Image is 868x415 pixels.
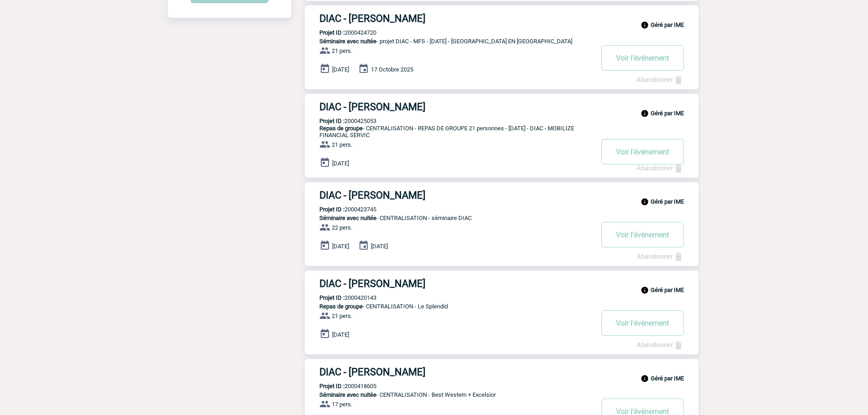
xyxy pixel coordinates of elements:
[637,341,684,349] a: Abandonner
[332,160,349,167] span: [DATE]
[651,375,684,382] b: Géré par IME
[332,243,349,250] span: [DATE]
[319,125,363,132] span: Repas de groupe
[319,383,344,389] b: Projet ID :
[641,198,649,206] img: info_black_24dp.svg
[319,118,344,124] b: Projet ID :
[637,252,684,261] a: Abandonner
[332,66,349,73] span: [DATE]
[332,401,352,408] span: 17 pers.
[305,13,699,24] a: DIAC - [PERSON_NAME]
[637,164,684,172] a: Abandonner
[305,125,593,138] p: - CENTRALISATION - REPAS DE GROUPE 21 personnes - [DATE] - DIAC - MOBILIZE FINANCIAL SERVIC
[305,206,376,213] p: 2000423745
[332,331,349,338] span: [DATE]
[319,38,376,45] span: Séminaire avec nuitée
[651,287,684,293] b: Géré par IME
[319,303,363,310] span: Repas de groupe
[601,222,684,247] button: Voir l'événement
[641,286,649,294] img: info_black_24dp.svg
[371,66,413,73] span: 17 Octobre 2025
[641,109,649,118] img: info_black_24dp.svg
[319,278,593,289] h3: DIAC - [PERSON_NAME]
[305,215,593,221] p: - CENTRALISATION - séminaire DIAC
[651,21,684,28] b: Géré par IME
[319,294,344,301] b: Projet ID :
[641,374,649,383] img: info_black_24dp.svg
[319,13,593,24] h3: DIAC - [PERSON_NAME]
[305,29,376,36] p: 2000424720
[332,313,352,319] span: 21 pers.
[305,294,376,301] p: 2000420143
[637,76,684,84] a: Abandonner
[319,366,593,378] h3: DIAC - [PERSON_NAME]
[601,310,684,336] button: Voir l'événement
[332,224,352,231] span: 22 pers.
[319,29,344,36] b: Projet ID :
[319,101,593,113] h3: DIAC - [PERSON_NAME]
[332,47,352,54] span: 21 pers.
[651,198,684,205] b: Géré par IME
[371,243,388,250] span: [DATE]
[305,391,593,398] p: - CENTRALISATION - Best Western + Excelsior
[641,21,649,29] img: info_black_24dp.svg
[319,206,344,213] b: Projet ID :
[305,190,699,201] a: DIAC - [PERSON_NAME]
[319,215,376,221] span: Séminaire avec nuitée
[305,303,593,310] p: - CENTRALISATION - Le Splendid
[651,110,684,117] b: Géré par IME
[305,101,699,113] a: DIAC - [PERSON_NAME]
[305,278,699,289] a: DIAC - [PERSON_NAME]
[319,391,376,398] span: Séminaire avec nuitée
[305,383,376,389] p: 2000418605
[601,45,684,71] button: Voir l'événement
[601,139,684,164] button: Voir l'événement
[305,366,699,378] a: DIAC - [PERSON_NAME]
[305,118,376,124] p: 2000425053
[319,190,593,201] h3: DIAC - [PERSON_NAME]
[305,38,593,45] p: - projet DIAC - MFS - [DATE] - [GEOGRAPHIC_DATA] EN [GEOGRAPHIC_DATA]
[332,141,352,148] span: 21 pers.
